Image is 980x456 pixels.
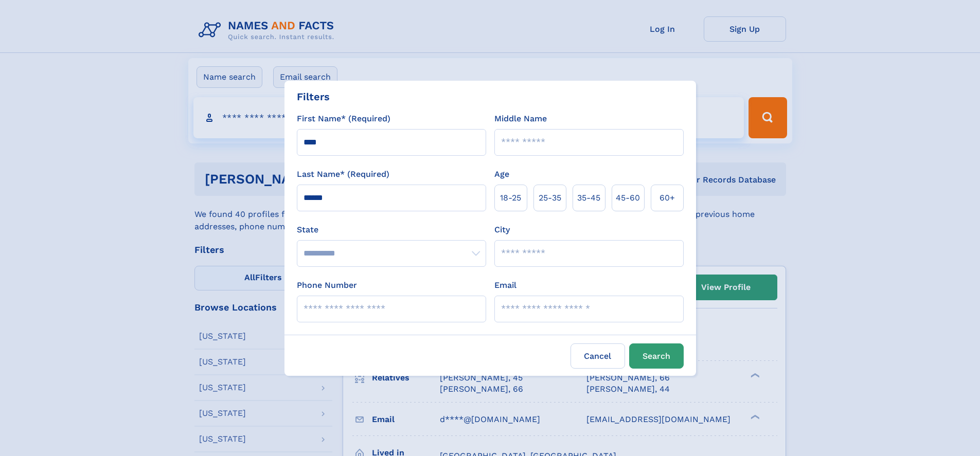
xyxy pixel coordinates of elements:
button: Search [629,343,684,369]
span: 35‑45 [577,192,600,204]
label: Email [494,279,516,291]
span: 60+ [660,192,675,204]
label: Cancel [571,343,625,369]
div: Filters [297,89,330,104]
label: First Name* (Required) [297,113,390,125]
label: Phone Number [297,279,357,291]
span: 18‑25 [500,192,521,204]
label: Last Name* (Required) [297,168,389,180]
label: Middle Name [494,113,547,125]
span: 45‑60 [616,192,640,204]
label: Age [494,168,509,180]
label: State [297,224,486,236]
span: 25‑35 [539,192,561,204]
label: City [494,224,510,236]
